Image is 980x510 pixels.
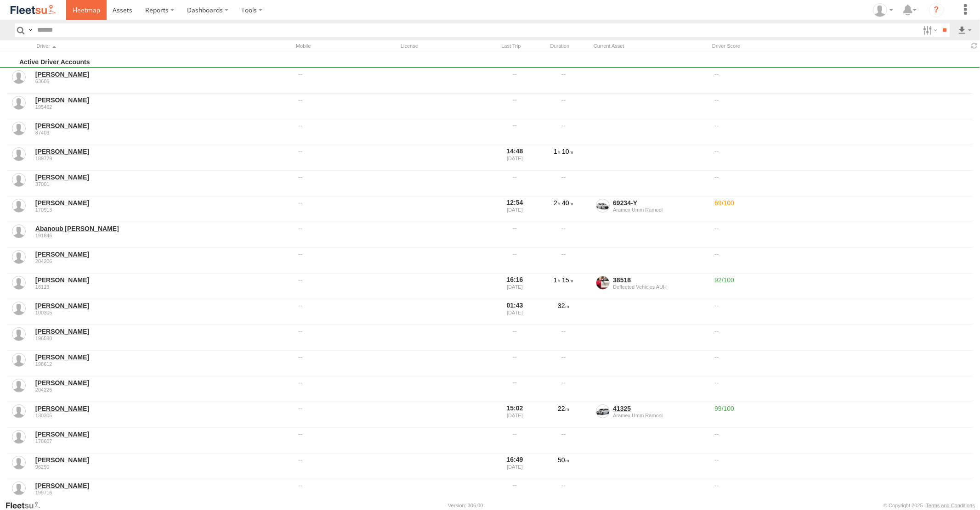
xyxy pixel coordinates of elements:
i: ? [929,3,944,17]
a: 69234-Y [613,199,637,207]
div: Current Asset [591,42,706,50]
a: [PERSON_NAME] [35,482,292,490]
div: 204206 [35,258,292,264]
a: [PERSON_NAME] [35,122,292,130]
a: 38518 [613,276,631,284]
div: 196590 [35,336,292,341]
a: [PERSON_NAME] [35,147,292,156]
a: [PERSON_NAME] [35,404,292,413]
div: Driver Score [710,42,966,50]
div: Duration [532,42,588,50]
div: 195462 [35,104,292,110]
div: 100305 [35,310,292,315]
div: Aramex Umm Ramool [613,413,711,418]
div: 130305 [35,413,292,418]
div: 69 [714,197,973,221]
div: © Copyright 2025 - [884,503,975,508]
div: 01:43 [DATE] [498,300,532,324]
a: 41325 [613,405,631,412]
div: 199716 [35,490,292,495]
span: 40 [562,199,573,207]
div: 189729 [35,156,292,161]
a: [PERSON_NAME] [35,173,292,181]
div: 204226 [35,387,292,392]
div: 16113 [35,284,292,290]
div: 63606 [35,78,292,84]
div: 170913 [35,207,292,213]
div: License [398,42,490,50]
div: Defleeted Vehicles AUH [613,284,711,290]
label: Export results as... [957,23,973,37]
img: fleetsu-logo-horizontal.svg [9,4,57,16]
a: Terms and Conditions [926,503,975,508]
div: 16:49 [DATE] [498,454,532,478]
a: [PERSON_NAME] [35,302,292,310]
a: [PERSON_NAME] [35,96,292,104]
div: 87403 [35,130,292,135]
div: Ismail Elayodath [870,3,896,17]
div: 198612 [35,361,292,367]
a: [PERSON_NAME] [35,327,292,336]
a: [PERSON_NAME] [35,199,292,207]
label: Search Filter Options [919,23,939,37]
a: [PERSON_NAME] [35,456,292,464]
span: 2 [554,199,560,207]
div: Version: 306.00 [448,503,483,508]
span: 10 [562,148,573,155]
div: Mobile [294,42,395,50]
div: 14:48 [DATE] [498,146,532,170]
div: 96290 [35,464,292,470]
a: [PERSON_NAME] [35,250,292,258]
div: Aramex Umm Ramool [613,207,711,213]
a: [PERSON_NAME] [35,276,292,284]
div: 178607 [35,438,292,444]
div: 12:54 [DATE] [498,197,532,221]
span: 32 [558,302,569,309]
div: 92 [714,275,973,298]
span: 22 [558,405,569,412]
a: [PERSON_NAME] [35,379,292,387]
span: 1 [554,276,560,284]
div: 15:02 [DATE] [498,403,532,427]
span: 15 [562,276,573,284]
div: 191846 [35,233,292,238]
span: Refresh [969,41,980,50]
span: 1 [554,148,560,155]
div: Click to Sort [34,42,290,50]
a: [PERSON_NAME] [35,353,292,361]
label: Search Query [27,23,34,37]
span: 50 [558,456,569,464]
div: 99 [714,403,973,427]
a: [PERSON_NAME] [35,430,292,438]
a: [PERSON_NAME] [35,70,292,78]
a: Abanoub [PERSON_NAME] [35,224,292,233]
a: Visit our Website [5,501,47,510]
div: 16:16 [DATE] [498,275,532,298]
div: 37001 [35,181,292,187]
div: Last Trip [494,42,529,50]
